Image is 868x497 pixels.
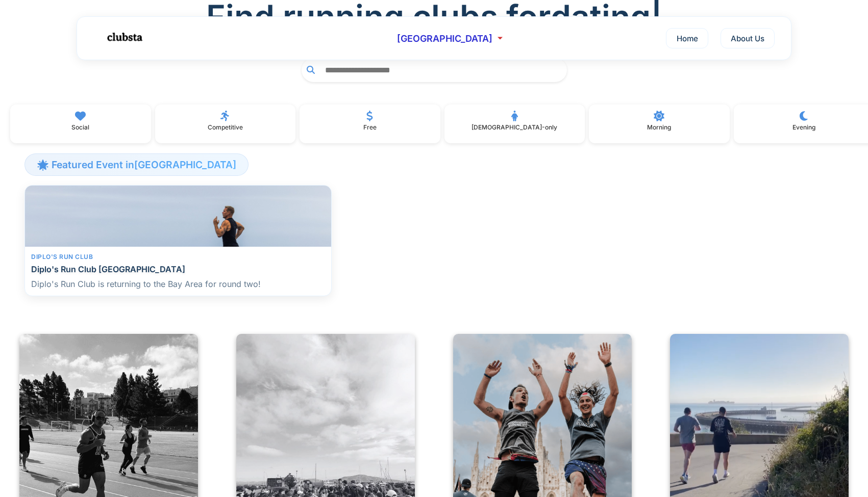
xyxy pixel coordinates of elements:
[472,123,557,131] p: [DEMOGRAPHIC_DATA]-only
[397,33,492,44] span: [GEOGRAPHIC_DATA]
[93,24,155,50] img: Logo
[31,265,325,274] h4: Diplo's Run Club [GEOGRAPHIC_DATA]
[20,185,336,248] img: Diplo's Run Club San Francisco
[31,253,325,260] div: Diplo's Run Club
[721,28,775,48] a: About Us
[792,123,815,131] p: Evening
[31,278,325,290] p: Diplo's Run Club is returning to the Bay Area for round two!
[24,153,249,175] h3: 🌟 Featured Event in [GEOGRAPHIC_DATA]
[647,123,671,131] p: Morning
[208,123,243,131] p: Competitive
[71,123,89,131] p: Social
[666,28,708,48] a: Home
[363,123,377,131] p: Free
